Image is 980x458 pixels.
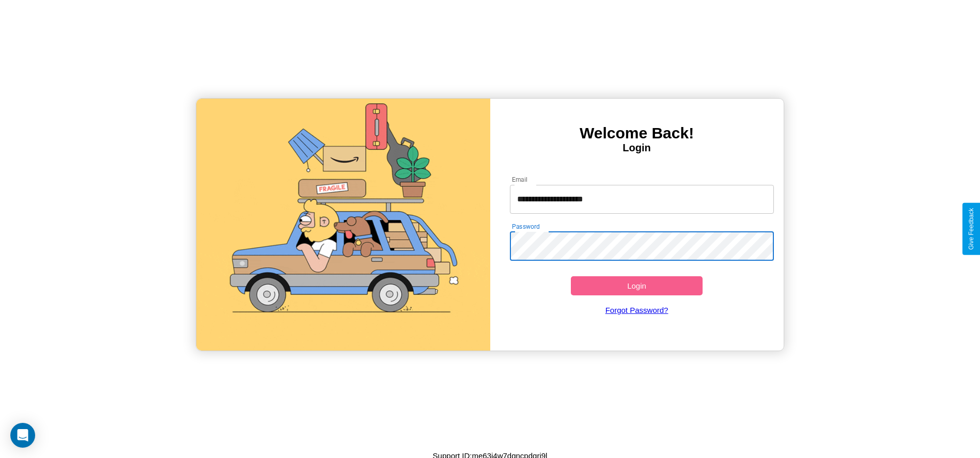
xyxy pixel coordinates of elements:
[490,124,784,142] h3: Welcome Back!
[571,276,703,295] button: Login
[512,175,528,184] label: Email
[10,423,35,448] div: Open Intercom Messenger
[196,99,490,351] img: gif
[505,295,769,325] a: Forgot Password?
[968,208,975,250] div: Give Feedback
[512,222,539,231] label: Password
[490,142,784,154] h4: Login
